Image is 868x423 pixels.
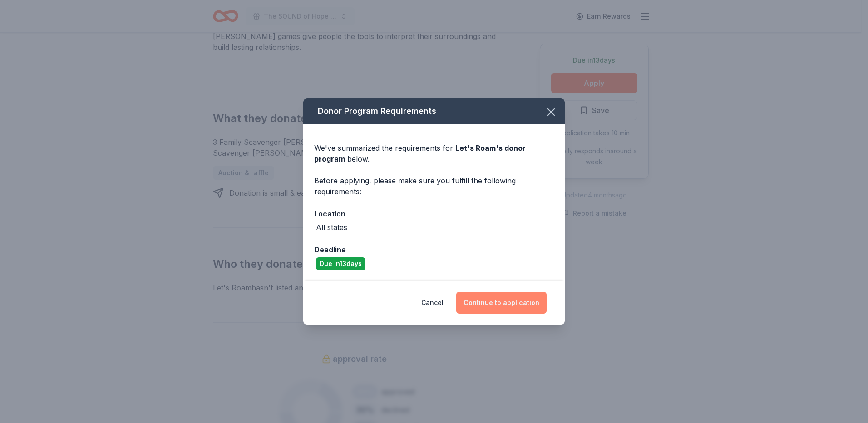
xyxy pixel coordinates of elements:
[316,222,347,233] div: All states
[303,98,565,124] div: Donor Program Requirements
[456,292,547,314] button: Continue to application
[314,175,554,197] div: Before applying, please make sure you fulfill the following requirements:
[421,292,444,314] button: Cancel
[314,143,554,164] div: We've summarized the requirements for below.
[314,244,554,256] div: Deadline
[316,257,365,270] div: Due in 13 days
[314,208,554,220] div: Location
